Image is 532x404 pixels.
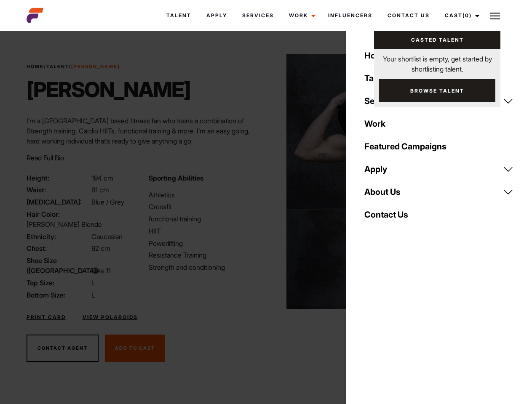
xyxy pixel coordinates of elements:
[27,335,99,362] button: Contact Agent
[27,290,90,300] span: Bottom Size:
[91,186,109,194] span: 81 cm
[27,173,90,183] span: Height:
[359,181,519,203] a: About Us
[235,4,281,27] a: Services
[27,314,66,321] a: Print Card
[91,266,111,275] span: Size 11
[91,232,123,241] span: Caucasian
[27,63,120,70] span: / /
[105,335,165,362] button: Add To Cast
[149,238,261,248] li: Powerlifting
[27,185,90,195] span: Waist:
[115,345,155,351] span: Add To Cast
[359,135,519,158] a: Featured Campaigns
[462,12,472,19] span: (0)
[91,279,95,287] span: L
[359,44,519,67] a: Home
[27,197,90,207] span: [MEDICAL_DATA]:
[27,116,261,146] p: I’m a [GEOGRAPHIC_DATA] based fitness fan who trains a combination of Strength training, Cardio H...
[149,250,261,260] li: Resistance Training
[374,31,500,49] a: Casted Talent
[27,153,64,163] button: Read Full Bio
[91,244,110,252] span: 92 cm
[159,4,199,27] a: Talent
[359,67,519,90] a: Talent
[91,198,124,206] span: Blue / Grey
[199,4,235,27] a: Apply
[91,291,95,299] span: L
[71,64,120,69] strong: [PERSON_NAME]
[91,174,113,182] span: 194 cm
[490,11,500,21] img: Burger icon
[83,314,138,321] a: View Polaroids
[437,4,484,27] a: Cast(0)
[149,174,203,182] strong: Sporting Abilities
[27,255,90,276] span: Shoe Size ([GEOGRAPHIC_DATA]):
[149,226,261,236] li: HIIT
[27,7,43,24] img: cropped-aefm-brand-fav-22-square.png
[359,112,519,135] a: Work
[27,154,64,162] span: Read Full Bio
[359,90,519,112] a: Services
[359,158,519,181] a: Apply
[359,203,519,226] a: Contact Us
[374,49,500,74] p: Your shortlist is empty, get started by shortlisting talent.
[27,243,90,253] span: Chest:
[27,64,44,69] a: Home
[281,4,321,27] a: Work
[46,64,69,69] a: Talent
[27,278,90,288] span: Top Size:
[379,79,495,102] a: Browse Talent
[149,190,261,200] li: Athletics
[27,209,90,219] span: Hair Color:
[149,214,261,224] li: functional training
[149,202,261,212] li: Crossfit
[27,77,190,102] h1: [PERSON_NAME]
[149,262,261,272] li: Strength and conditioning
[27,220,102,229] span: [PERSON_NAME] Blonde
[380,4,437,27] a: Contact Us
[27,231,90,242] span: Ethnicity:
[321,4,380,27] a: Influencers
